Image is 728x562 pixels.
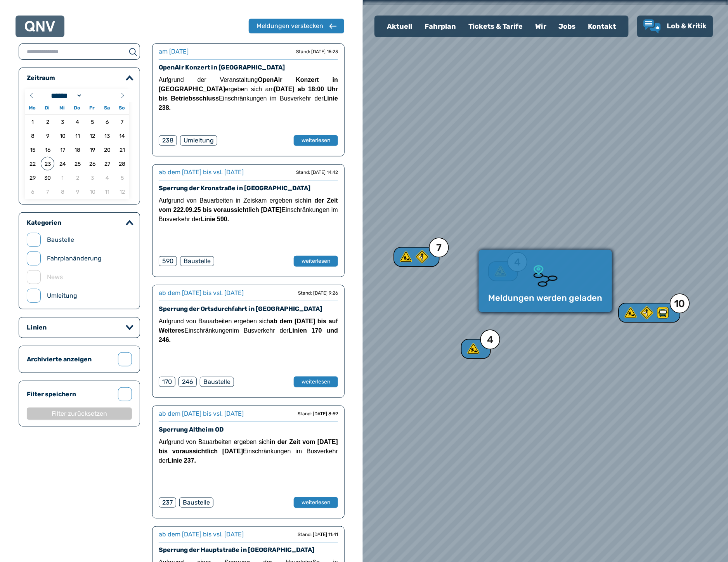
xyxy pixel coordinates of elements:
[200,377,234,387] div: Baustelle
[294,135,338,146] button: weiterlesen
[27,390,112,399] label: Filter speichern
[55,106,69,111] span: Mi
[462,16,529,36] a: Tickets & Tarife
[82,92,110,100] input: Year
[25,19,55,34] a: QNV Logo
[101,115,114,128] span: 06.09.2025
[530,259,561,290] img: Ladeanimation
[56,115,69,128] span: 03.09.2025
[27,355,112,364] label: Archivierte anzeigen
[71,129,84,142] span: 11.09.2025
[85,106,99,111] span: Fr
[26,185,40,198] span: 06.10.2025
[47,291,77,300] label: Umleitung
[47,272,63,282] label: News
[159,76,338,111] span: Aufgrund der Veranstaltung ergeben sich am Einschränkungen im Busverkehr der
[49,92,83,100] select: Month
[56,171,69,184] span: 01.10.2025
[582,16,622,36] a: Kontakt
[101,185,114,198] span: 11.10.2025
[26,171,40,184] span: 29.09.2025
[159,439,338,464] span: Aufgrund von Bauarbeiten ergeben sich Einschränkungen im Busverkehr der
[159,256,177,266] div: 590
[41,185,54,198] span: 07.10.2025
[643,19,707,33] a: Lob & Kritik
[418,16,462,36] a: Fahrplan
[159,409,244,418] div: ab dem [DATE] bis vsl. [DATE]
[86,185,99,198] span: 10.10.2025
[116,115,129,128] span: 07.09.2025
[116,157,129,170] span: 28.09.2025
[25,21,55,32] img: QNV Logo
[26,115,40,128] span: 01.09.2025
[168,457,196,464] strong: Linie 237.
[159,377,175,387] div: 170
[257,21,323,31] div: Meldungen verstecken
[179,498,213,508] div: Baustelle
[86,143,99,156] span: 19.09.2025
[116,185,129,198] span: 12.10.2025
[69,106,84,111] span: Do
[159,318,338,343] span: Aufgrund von Bauarbeiten ergeben sich im Busverkehr der
[71,171,84,184] span: 02.10.2025
[41,115,54,128] span: 02.09.2025
[71,157,84,170] span: 25.09.2025
[298,531,338,538] div: Stand: [DATE] 11:41
[71,185,84,198] span: 09.10.2025
[25,106,40,111] span: Mo
[298,86,338,92] strong: ab 18:00 Uhr
[56,143,69,156] span: 17.09.2025
[159,318,338,334] strong: ab dem [DATE] bis auf Weiteres
[101,171,114,184] span: 04.10.2025
[159,288,244,298] div: ab dem [DATE] bis vsl. [DATE]
[436,243,442,253] div: 7
[159,168,244,177] div: ab dem [DATE] bis vsl. [DATE]
[381,16,418,36] a: Aktuell
[667,22,707,30] span: Lob & Kritik
[86,129,99,142] span: 12.09.2025
[159,47,189,56] div: am [DATE]
[101,157,114,170] span: 27.09.2025
[249,19,344,33] button: Meldungen verstecken
[529,16,553,36] a: Wir
[47,254,102,263] label: Fahrplanänderung
[294,256,338,267] button: weiterlesen
[294,497,338,508] button: weiterlesen
[27,74,55,82] legend: Zeitraum
[159,305,322,312] a: Sperrung der Ortsdurchfahrt in [GEOGRAPHIC_DATA]
[488,293,603,303] p: Meldungen werden geladen
[101,129,114,142] span: 13.09.2025
[159,184,310,192] a: Sperrung der Kronstraße in [GEOGRAPHIC_DATA]
[41,157,54,170] span: 23.09.2025
[26,157,40,170] span: 22.09.2025
[184,327,232,334] span: Einschränkungen
[40,106,54,111] span: Di
[294,376,338,387] button: weiterlesen
[298,411,338,417] div: Stand: [DATE] 8:59
[47,235,74,245] label: Baustelle
[116,129,129,142] span: 14.09.2025
[296,169,338,175] div: Stand: [DATE] 14:42
[159,530,244,539] div: ab dem [DATE] bis vsl. [DATE]
[296,49,338,55] div: Stand: [DATE] 15:23
[466,343,484,355] div: 4
[159,546,314,554] a: Sperrung der Hauptstraße in [GEOGRAPHIC_DATA]
[159,64,285,71] a: OpenAir Konzert in [GEOGRAPHIC_DATA]
[116,143,129,156] span: 21.09.2025
[201,216,229,222] strong: Linie 590.
[71,143,84,156] span: 18.09.2025
[27,219,61,227] legend: Kategorien
[402,251,430,263] div: 7
[179,377,197,387] div: 246
[553,16,582,36] a: Jobs
[41,143,54,156] span: 16.09.2025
